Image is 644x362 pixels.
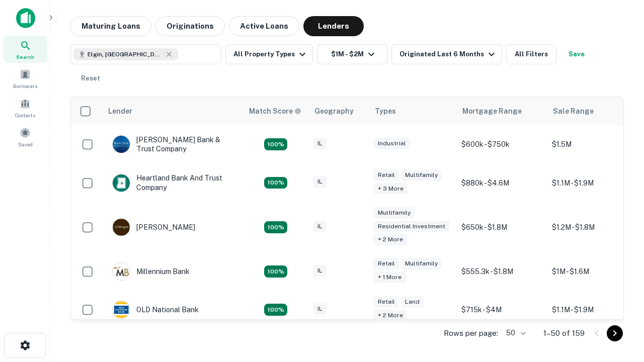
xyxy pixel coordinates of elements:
span: Saved [18,140,33,148]
button: $1M - $2M [317,44,387,64]
div: Multifamily [401,169,442,181]
div: Multifamily [401,258,442,269]
img: picture [113,174,130,192]
td: $1.5M [547,125,637,163]
span: Search [16,53,34,61]
div: + 2 more [374,234,407,245]
td: $600k - $750k [456,125,547,163]
div: Matching Properties: 28, hasApolloMatch: undefined [264,138,287,150]
div: Mortgage Range [462,105,522,117]
td: $1.2M - $1.8M [547,202,637,253]
div: Lender [108,105,132,117]
button: Lenders [303,16,364,36]
td: $555.3k - $1.8M [456,252,547,291]
div: + 1 more [374,271,406,283]
button: Save your search to get updates of matches that match your search criteria. [560,44,593,64]
div: Originated Last 6 Months [399,48,498,60]
td: $1.1M - $1.9M [547,163,637,202]
div: Multifamily [374,207,415,219]
a: Saved [3,123,47,150]
div: Matching Properties: 16, hasApolloMatch: undefined [264,265,287,278]
th: Geography [308,97,369,125]
div: Types [375,105,396,117]
div: + 3 more [374,183,408,195]
div: OLD National Bank [112,301,199,319]
a: Search [3,36,47,63]
span: Contacts [15,111,35,119]
td: $715k - $4M [456,291,547,329]
div: Retail [374,296,399,308]
div: IL [313,221,327,232]
button: Maturing Loans [70,16,151,36]
td: $880k - $4.6M [456,163,547,202]
div: Matching Properties: 23, hasApolloMatch: undefined [264,221,287,233]
img: picture [113,263,130,280]
div: IL [313,176,327,188]
h6: Match Score [249,106,299,117]
button: Go to next page [607,325,623,341]
th: Types [369,97,456,125]
th: Sale Range [547,97,637,125]
td: $1.1M - $1.9M [547,291,637,329]
div: Millennium Bank [112,262,190,281]
p: Rows per page: [444,327,498,339]
div: Capitalize uses an advanced AI algorithm to match your search with the best lender. The match sco... [249,106,301,117]
div: Residential Investment [374,221,449,232]
div: Matching Properties: 20, hasApolloMatch: undefined [264,177,287,189]
button: Reset [74,68,107,88]
div: Retail [374,169,399,181]
span: Elgin, [GEOGRAPHIC_DATA], [GEOGRAPHIC_DATA] [88,50,163,59]
div: Geography [314,105,354,117]
div: Industrial [374,138,410,149]
img: picture [113,219,130,236]
th: Lender [102,97,243,125]
div: + 2 more [374,310,407,321]
th: Mortgage Range [456,97,547,125]
button: Originated Last 6 Months [391,44,502,64]
button: Active Loans [229,16,299,36]
th: Capitalize uses an advanced AI algorithm to match your search with the best lender. The match sco... [243,97,308,125]
div: Heartland Bank And Trust Company [112,173,233,192]
div: IL [313,138,327,149]
div: [PERSON_NAME] Bank & Trust Company [112,135,233,153]
div: Matching Properties: 22, hasApolloMatch: undefined [264,304,287,316]
div: 50 [502,326,527,340]
div: Sale Range [553,105,594,117]
button: All Property Types [225,44,313,64]
div: IL [313,265,327,277]
a: Borrowers [3,65,47,92]
div: Land [401,296,424,308]
span: Borrowers [13,82,37,90]
button: Originations [155,16,225,36]
p: 1–50 of 159 [543,327,585,339]
iframe: Chat Widget [594,282,644,330]
td: $650k - $1.8M [456,202,547,253]
div: IL [313,303,327,315]
button: All Filters [506,44,556,64]
div: [PERSON_NAME] [112,218,195,236]
img: picture [113,301,130,318]
div: Retail [374,258,399,269]
td: $1M - $1.6M [547,252,637,291]
img: picture [113,136,130,153]
a: Contacts [3,94,47,121]
img: capitalize-icon.png [16,8,35,28]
